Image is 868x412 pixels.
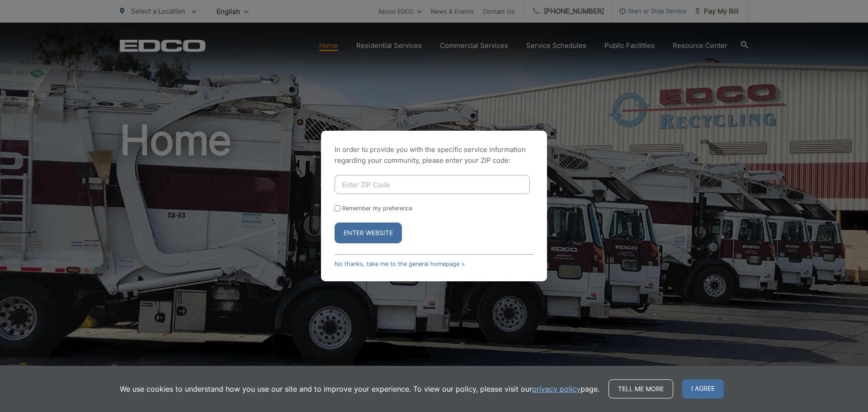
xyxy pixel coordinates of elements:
[682,379,724,398] span: I agree
[532,384,580,394] a: privacy policy
[335,175,530,194] input: Enter ZIP Code
[335,144,533,166] p: In order to provide you with the specific service information regarding your community, please en...
[120,384,599,394] p: We use cookies to understand how you use our site and to improve your experience. To view our pol...
[335,223,402,243] button: Enter Website
[609,379,673,398] a: Tell me more
[342,205,412,212] label: Remember my preference
[335,260,465,267] a: No thanks, take me to the general homepage >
